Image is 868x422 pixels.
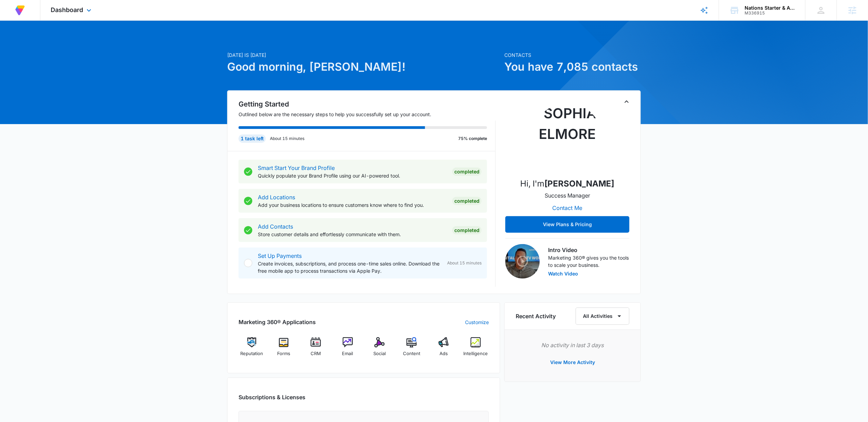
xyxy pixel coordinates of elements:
span: Intelligence [463,350,488,357]
p: Hi, I'm [521,178,615,190]
span: Content [403,350,420,357]
h6: Recent Activity [516,312,556,320]
p: Marketing 360® gives you the tools to scale your business. [548,254,629,269]
a: Set Up Payments [258,252,302,259]
span: Forms [277,350,290,357]
h3: Intro Video [548,246,629,254]
button: View More Activity [543,354,602,371]
p: No activity in last 3 days [516,341,629,349]
div: Completed [452,168,482,176]
p: About 15 minutes [270,135,304,142]
button: Contact Me [546,200,589,216]
p: Contacts [504,51,641,59]
h2: Getting Started [239,99,496,109]
div: account name [745,5,795,11]
button: View Plans & Pricing [505,216,629,233]
strong: [PERSON_NAME] [545,179,615,189]
div: Completed [452,226,482,234]
span: CRM [311,350,321,357]
a: CRM [303,337,329,362]
span: Social [373,350,386,357]
img: Volusion [14,4,26,17]
p: Store customer details and effortlessly communicate with them. [258,231,447,238]
p: Outlined below are the necessary steps to help you successfully set up your account. [239,111,496,118]
p: Success Manager [545,191,590,200]
h2: Marketing 360® Applications [239,318,316,326]
span: Dashboard [51,6,83,13]
h1: Good morning, [PERSON_NAME]! [227,59,500,75]
p: Quickly populate your Brand Profile using our AI-powered tool. [258,172,447,179]
a: Reputation [239,337,265,362]
a: Forms [271,337,297,362]
a: Ads [431,337,457,362]
button: Watch Video [548,271,578,276]
a: Intelligence [462,337,489,362]
span: About 15 minutes [447,260,482,266]
a: Smart Start Your Brand Profile [258,164,335,171]
a: Social [366,337,393,362]
a: Add Contacts [258,223,293,230]
p: [DATE] is [DATE] [227,51,500,59]
a: Add Locations [258,194,295,201]
button: Toggle Collapse [623,98,631,106]
h2: Subscriptions & Licenses [239,393,305,401]
div: account id [745,11,795,16]
div: Completed [452,197,482,205]
span: Ads [440,350,448,357]
a: Customize [465,319,489,326]
p: 75% complete [458,135,487,142]
p: Create invoices, subscriptions, and process one-time sales online. Download the free mobile app t... [258,260,442,274]
a: Content [398,337,425,362]
button: All Activities [576,308,629,325]
span: Email [342,350,353,357]
div: 1 task left [239,134,266,143]
span: Reputation [240,350,263,357]
h1: You have 7,085 contacts [504,59,641,75]
a: Email [334,337,361,362]
p: Add your business locations to ensure customers know where to find you. [258,201,447,209]
img: Intro Video [505,244,540,279]
img: Sophia Elmore [533,103,602,172]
